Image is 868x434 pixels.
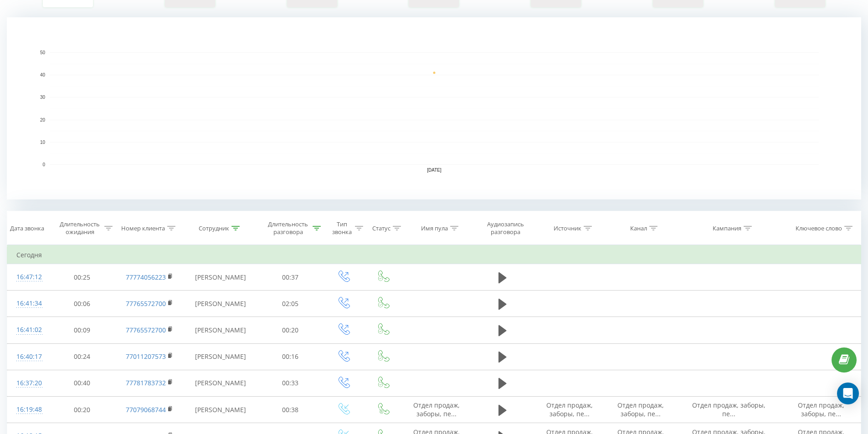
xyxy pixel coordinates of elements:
[40,72,46,77] text: 40
[479,220,532,236] div: Аудиозапись разговора
[796,225,842,232] div: Ключевое слово
[49,343,115,370] td: 00:24
[546,401,593,418] span: Отдел продаж, заборы, пе...
[16,321,40,339] div: 16:41:02
[42,162,45,167] text: 0
[554,225,581,232] div: Источник
[199,225,229,232] div: Сотрудник
[617,401,664,418] span: Отдел продаж, заборы, пе...
[184,343,257,370] td: [PERSON_NAME]
[16,401,40,419] div: 16:19:48
[630,225,647,232] div: Канал
[16,268,40,286] div: 16:47:12
[421,225,448,232] div: Имя пула
[49,291,115,317] td: 00:06
[257,370,324,396] td: 00:33
[713,225,741,232] div: Кампания
[257,317,324,343] td: 00:20
[184,264,257,291] td: [PERSON_NAME]
[16,374,40,392] div: 16:37:20
[126,378,166,387] a: 77781783732
[331,220,353,236] div: Тип звонка
[40,95,46,100] text: 30
[372,225,390,232] div: Статус
[126,352,166,361] a: 77011207573
[692,401,765,418] span: Отдел продаж, заборы, пе...
[40,140,46,145] text: 10
[126,273,166,281] a: 77774056223
[126,326,166,334] a: 77765572700
[40,50,46,55] text: 50
[57,220,103,236] div: Длительность ожидания
[49,397,115,423] td: 00:20
[16,295,40,312] div: 16:41:34
[7,17,861,199] svg: A chart.
[49,264,115,291] td: 00:25
[257,264,324,291] td: 00:37
[126,405,166,414] a: 77079068744
[184,370,257,396] td: [PERSON_NAME]
[427,168,442,173] text: [DATE]
[184,397,257,423] td: [PERSON_NAME]
[121,225,165,232] div: Номер клиента
[257,343,324,370] td: 00:16
[7,246,861,264] td: Сегодня
[257,397,324,423] td: 00:38
[184,291,257,317] td: [PERSON_NAME]
[184,317,257,343] td: [PERSON_NAME]
[798,401,844,418] span: Отдел продаж, заборы, пе...
[837,383,859,404] div: Open Intercom Messenger
[49,370,115,396] td: 00:40
[126,299,166,308] a: 77765572700
[16,348,40,366] div: 16:40:17
[10,225,44,232] div: Дата звонка
[257,291,324,317] td: 02:05
[40,117,46,123] text: 20
[49,317,115,343] td: 00:09
[266,220,311,236] div: Длительность разговора
[413,401,460,418] span: Отдел продаж, заборы, пе...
